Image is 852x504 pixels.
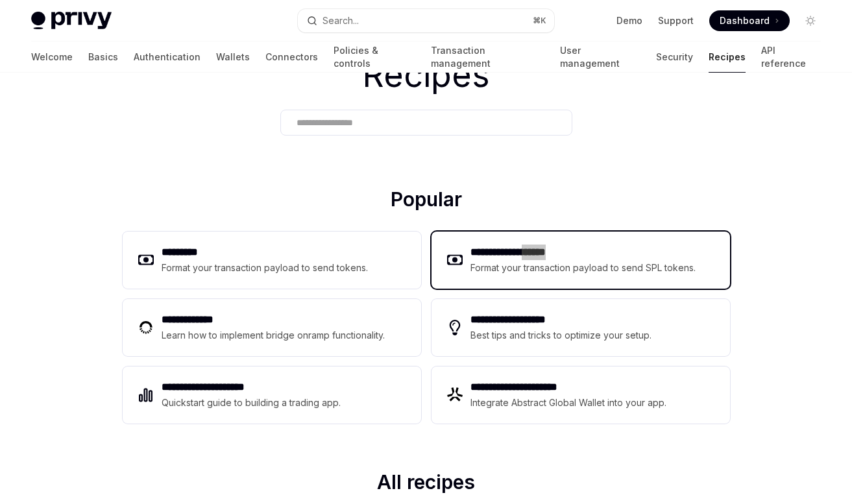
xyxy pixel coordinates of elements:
h2: Popular [123,187,730,216]
span: Dashboard [720,14,770,27]
div: Learn how to implement bridge onramp functionality. [162,328,389,343]
div: Search... [323,13,359,29]
img: light logo [31,12,112,30]
a: API reference [761,42,821,73]
a: **** ****Format your transaction payload to send tokens. [123,232,421,289]
a: Security [656,42,693,73]
a: Support [658,14,694,27]
a: Transaction management [431,42,544,73]
button: Search...⌘K [298,9,554,32]
span: ⌘ K [533,16,546,26]
a: Policies & controls [334,42,415,73]
div: Integrate Abstract Global Wallet into your app. [470,395,668,411]
a: Dashboard [709,10,790,31]
div: Quickstart guide to building a trading app. [162,395,341,411]
div: Best tips and tricks to optimize your setup. [470,328,653,343]
a: Recipes [709,42,746,73]
a: Authentication [134,42,201,73]
div: Format your transaction payload to send SPL tokens. [470,260,697,276]
a: **** **** ***Learn how to implement bridge onramp functionality. [123,299,421,356]
button: Toggle dark mode [800,10,821,31]
a: Welcome [31,42,73,73]
a: Connectors [265,42,318,73]
a: User management [560,42,640,73]
a: Wallets [216,42,250,73]
a: Demo [616,14,642,27]
div: Format your transaction payload to send tokens. [162,260,369,276]
a: Basics [88,42,118,73]
h2: All recipes [123,470,730,499]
